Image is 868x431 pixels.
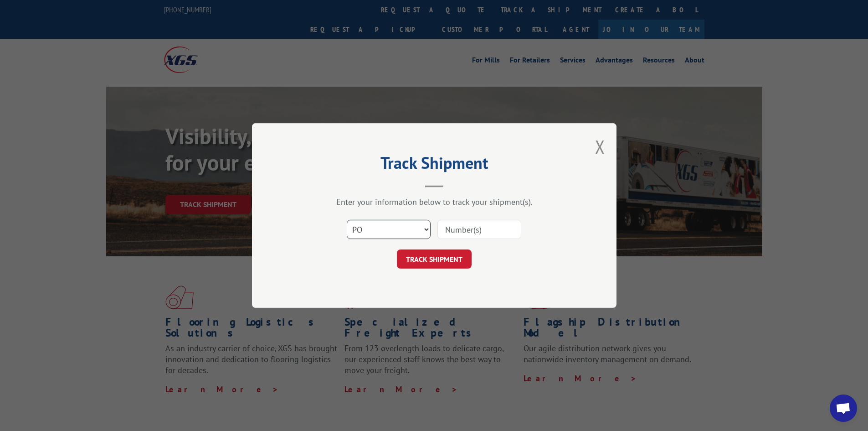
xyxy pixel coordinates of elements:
[298,197,571,207] div: Enter your information below to track your shipment(s).
[437,220,521,239] input: Number(s)
[397,249,472,269] button: TRACK SHIPMENT
[830,395,857,422] a: Open chat
[595,135,605,159] button: Close modal
[298,156,571,174] h2: Track Shipment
